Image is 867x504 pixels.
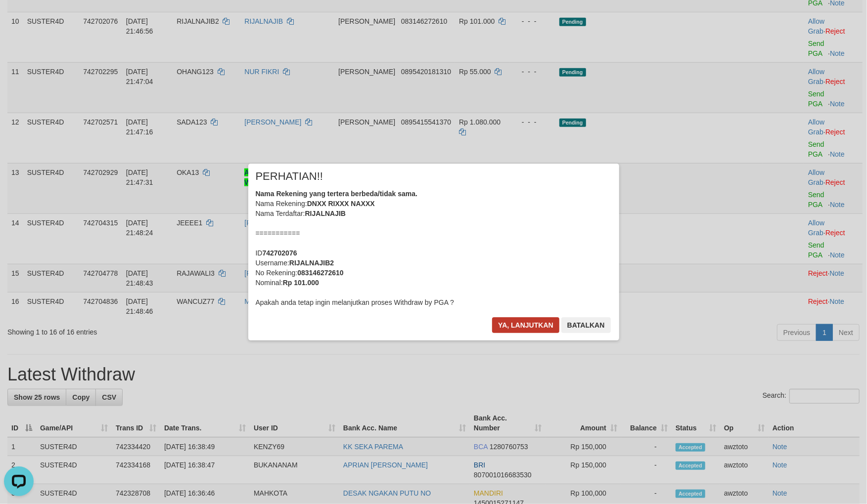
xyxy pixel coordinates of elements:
[307,200,375,208] b: DNXX RIXXX NAXXX
[256,190,418,198] b: Nama Rekening yang tertera berbeda/tidak sama.
[561,317,611,333] button: Batalkan
[289,259,334,267] b: RIJALNAJIB2
[305,210,346,217] b: RIJALNAJIB
[283,279,319,287] b: Rp 101.000
[492,317,559,333] button: Ya, lanjutkan
[263,249,297,257] b: 742702076
[256,189,612,307] div: Nama Rekening: Nama Terdaftar: =========== ID Username: No Rekening: Nominal: Apakah anda tetap i...
[256,171,323,181] span: PERHATIAN!!
[297,269,343,277] b: 083146272610
[4,4,34,34] button: Open LiveChat chat widget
